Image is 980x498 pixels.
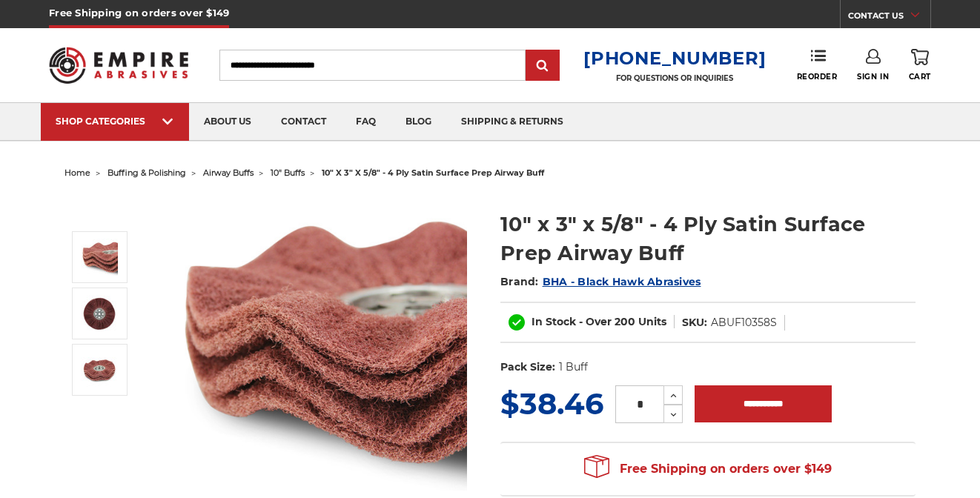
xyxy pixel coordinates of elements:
[81,239,118,276] img: 10" x 3" x 5/8" - 4 Ply Satin Surface Prep Airway Buff
[559,359,588,375] dd: 1 Buff
[81,295,118,332] img: 10 inch satin surface prep airway buffing wheel
[271,167,305,178] a: 10" buffs
[322,167,544,178] span: 10" x 3" x 5/8" - 4 ply satin surface prep airway buff
[909,49,931,82] a: Cart
[579,315,612,328] span: - Over
[64,167,90,178] a: home
[500,385,603,422] span: $38.46
[797,72,838,82] span: Reorder
[857,72,889,82] span: Sign In
[56,116,174,127] div: SHOP CATEGORIES
[583,47,766,69] a: [PHONE_NUMBER]
[500,210,916,268] h1: 10" x 3" x 5/8" - 4 Ply Satin Surface Prep Airway Buff
[797,49,838,81] a: Reorder
[584,454,832,484] span: Free Shipping on orders over $149
[583,73,766,83] p: FOR QUESTIONS OR INQUIRIES
[638,315,666,328] span: Units
[500,359,555,375] dt: Pack Size:
[848,7,930,28] a: CONTACT US
[532,315,576,328] span: In Stock
[615,315,635,328] span: 200
[189,103,266,141] a: about us
[500,275,539,288] span: Brand:
[446,103,578,141] a: shipping & returns
[682,315,707,331] dt: SKU:
[909,72,931,82] span: Cart
[107,167,186,178] a: buffing & polishing
[266,103,341,141] a: contact
[81,351,118,388] img: 10 inch satin finish non woven airway buff
[341,103,391,141] a: faq
[203,167,254,178] a: airway buffs
[543,275,701,288] a: BHA - Black Hawk Abrasives
[711,315,777,331] dd: ABUF10358S
[49,38,188,93] img: Empire Abrasives
[170,194,467,491] img: 10" x 3" x 5/8" - 4 Ply Satin Surface Prep Airway Buff
[391,103,446,141] a: blog
[528,51,557,81] input: Submit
